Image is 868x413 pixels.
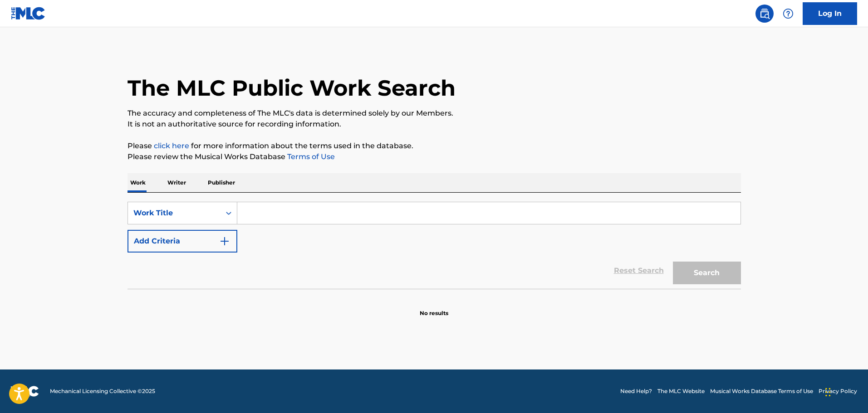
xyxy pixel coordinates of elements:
[779,5,797,23] div: Help
[759,8,770,19] img: search
[285,152,335,161] a: Terms of Use
[657,387,705,395] a: The MLC Website
[819,387,857,395] a: Privacy Policy
[128,119,741,130] p: It is not an authoritative source for recording information.
[11,7,46,20] img: MLC Logo
[420,298,448,317] p: No results
[165,173,189,192] p: Writer
[128,74,456,102] h1: The MLC Public Work Search
[803,2,857,25] a: Log In
[128,151,741,162] p: Please review the Musical Works Database
[133,208,215,219] div: Work Title
[219,236,230,247] img: 9d2ae6d4665cec9f34b9.svg
[128,230,237,253] button: Add Criteria
[620,387,652,395] a: Need Help?
[755,5,774,23] a: Public Search
[710,387,813,395] a: Musical Works Database Terms of Use
[154,141,189,150] a: click here
[50,387,155,395] span: Mechanical Licensing Collective © 2025
[825,379,831,406] div: Drag
[128,141,741,151] p: Please for more information about the terms used in the database.
[823,369,868,413] iframe: Chat Widget
[128,108,741,119] p: The accuracy and completeness of The MLC's data is determined solely by our Members.
[128,202,741,289] form: Search Form
[783,8,794,19] img: help
[128,173,148,192] p: Work
[205,173,238,192] p: Publisher
[11,386,39,397] img: logo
